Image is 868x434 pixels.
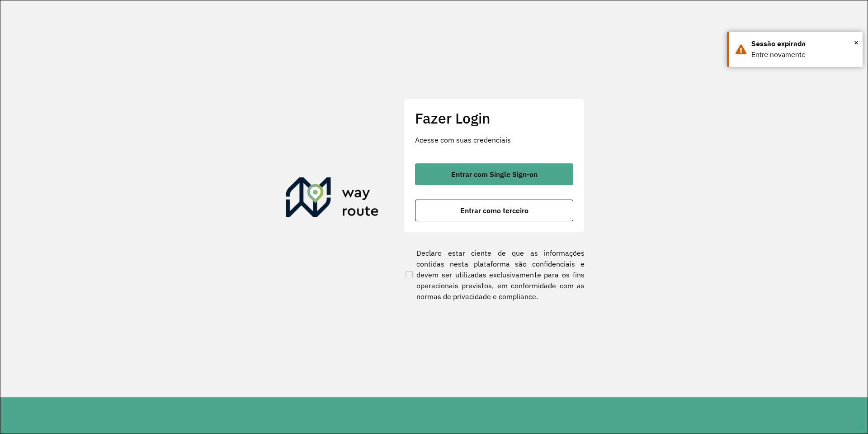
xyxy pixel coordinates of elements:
[404,248,585,302] label: Declaro estar ciente de que as informações contidas nesta plataforma são confidenciais e devem se...
[286,177,379,221] img: Roteirizador AmbevTech
[415,134,573,145] p: Acesse com suas credenciais
[415,200,573,221] button: button
[451,171,538,178] span: Entrar com Single Sign-on
[854,36,859,49] button: Close
[751,49,856,60] div: Entre novamente
[751,38,856,49] div: Sessão expirada
[854,36,859,49] span: ×
[460,207,528,214] span: Entrar como terceiro
[415,110,573,127] h2: Fazer Login
[415,163,573,185] button: button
